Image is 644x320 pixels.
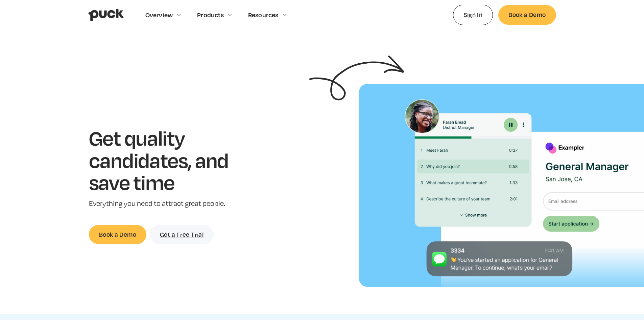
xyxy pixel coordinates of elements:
a: Sign In [453,5,493,25]
a: Get a Free Trial [150,225,214,244]
div: Overview [145,11,173,19]
a: Book a Demo [498,5,556,24]
div: Resources [248,11,279,19]
div: Products [197,11,224,19]
h1: Get quality candidates, and save time [89,127,249,193]
p: Everything you need to attract great people. [89,199,249,209]
a: Book a Demo [89,225,146,244]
